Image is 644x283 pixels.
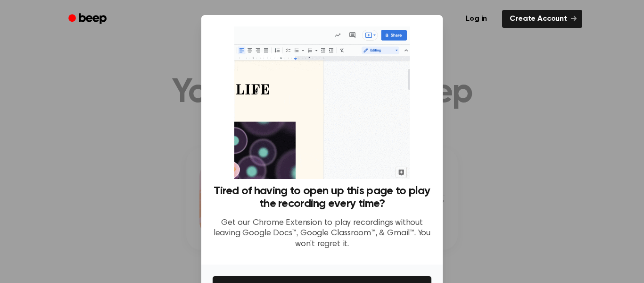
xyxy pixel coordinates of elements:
[234,26,409,179] img: Beep extension in action
[213,185,431,210] h3: Tired of having to open up this page to play the recording every time?
[213,218,431,250] p: Get our Chrome Extension to play recordings without leaving Google Docs™, Google Classroom™, & Gm...
[502,10,582,28] a: Create Account
[456,8,496,30] a: Log in
[62,10,115,28] a: Beep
